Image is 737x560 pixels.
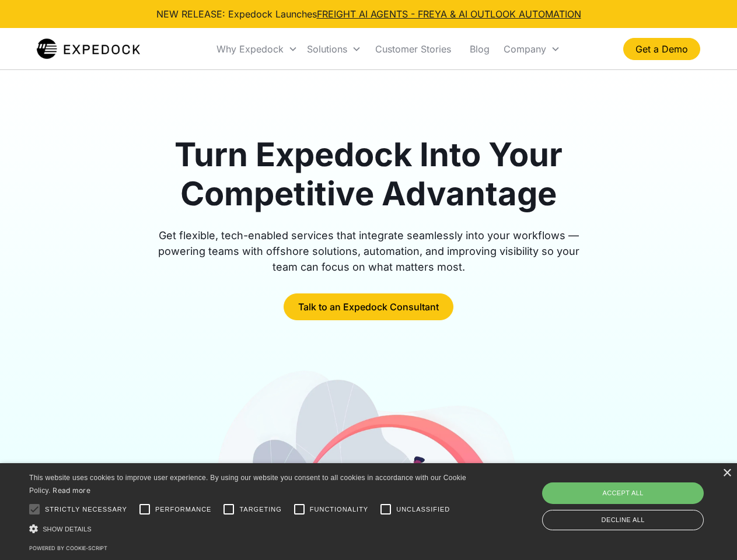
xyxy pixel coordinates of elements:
[396,505,450,514] span: Unclassified
[145,135,593,213] h1: Turn Expedock Into Your Competitive Advantage
[29,474,466,495] span: This website uses cookies to improve user experience. By using our website you consent to all coo...
[366,29,460,69] a: Customer Stories
[156,7,581,21] div: NEW RELEASE: Expedock Launches
[284,293,453,320] a: Talk to an Expedock Consultant
[43,526,92,533] span: Show details
[29,523,470,535] div: Show details
[29,545,107,551] a: Powered by cookie-script
[45,505,127,514] span: Strictly necessary
[307,43,347,55] div: Solutions
[239,505,281,514] span: Targeting
[37,37,140,61] img: Expedock Logo
[155,505,212,514] span: Performance
[216,43,284,55] div: Why Expedock
[460,29,499,69] a: Blog
[53,486,90,495] a: Read more
[310,505,368,514] span: Functionality
[499,29,565,69] div: Company
[302,29,366,69] div: Solutions
[623,38,700,60] a: Get a Demo
[317,8,581,20] a: FREIGHT AI AGENTS - FREYA & AI OUTLOOK AUTOMATION
[543,434,737,560] iframe: Chat Widget
[212,29,302,69] div: Why Expedock
[504,43,546,55] div: Company
[37,37,140,61] a: home
[145,228,593,275] div: Get flexible, tech-enabled services that integrate seamlessly into your workflows — powering team...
